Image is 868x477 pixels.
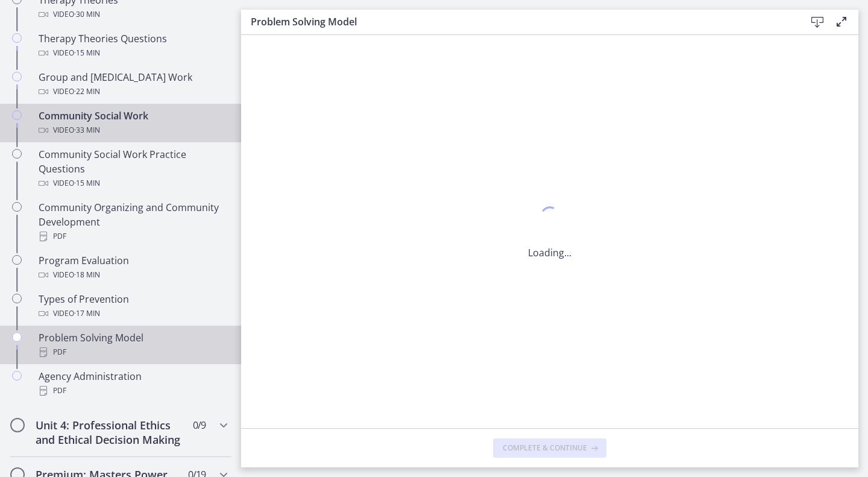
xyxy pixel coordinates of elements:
p: Loading... [528,245,571,260]
div: Types of Prevention [39,292,227,321]
span: · 15 min [74,46,100,60]
span: Complete & continue [503,443,587,453]
div: Therapy Theories Questions [39,31,227,60]
div: Video [39,268,227,282]
div: Program Evaluation [39,253,227,282]
div: Video [39,123,227,137]
div: Video [39,7,227,22]
span: · 18 min [74,268,100,282]
div: Community Social Work [39,109,227,137]
div: Video [39,46,227,60]
div: PDF [39,384,227,398]
div: Community Social Work Practice Questions [39,147,227,191]
div: PDF [39,229,227,244]
div: 1 [528,203,571,231]
div: Agency Administration [39,369,227,398]
div: Video [39,306,227,321]
span: · 15 min [74,176,100,191]
div: Video [39,84,227,99]
span: 0 / 9 [193,418,206,432]
span: · 17 min [74,306,100,321]
div: Group and [MEDICAL_DATA] Work [39,70,227,99]
button: Complete & continue [493,438,606,458]
div: Problem Solving Model [39,330,227,359]
div: PDF [39,345,227,359]
span: · 22 min [74,84,100,99]
span: · 33 min [74,123,100,137]
div: Community Organizing and Community Development [39,200,227,244]
h3: Problem Solving Model [251,14,786,29]
span: · 30 min [74,7,100,22]
h2: Unit 4: Professional Ethics and Ethical Decision Making [36,418,183,447]
div: Video [39,176,227,191]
